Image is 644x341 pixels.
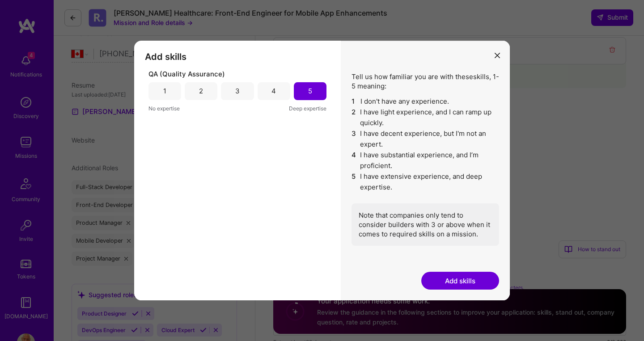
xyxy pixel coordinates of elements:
div: 3 [235,86,240,96]
li: I have substantial experience, and I’m proficient. [352,150,499,171]
span: 2 [352,107,356,128]
div: Tell us how familiar you are with these skills , 1-5 meaning: [352,72,499,246]
span: 4 [352,150,356,171]
i: icon Close [495,53,500,58]
span: No expertise [148,104,180,113]
li: I have extensive experience, and deep expertise. [352,171,499,193]
button: Add skills [421,272,499,290]
span: QA (Quality Assurance) [148,69,225,79]
span: Deep expertise [289,104,326,113]
span: 5 [352,171,356,193]
div: 1 [163,86,166,96]
li: I have light experience, and I can ramp up quickly. [352,107,499,128]
div: Note that companies only tend to consider builders with 3 or above when it comes to required skil... [352,203,499,246]
div: 2 [199,86,203,96]
span: 1 [352,96,357,107]
div: 5 [308,86,312,96]
span: 3 [352,128,356,150]
div: modal [134,41,510,301]
div: 4 [271,86,276,96]
h3: Add skills [145,51,330,62]
li: I don't have any experience. [352,96,499,107]
li: I have decent experience, but I'm not an expert. [352,128,499,150]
